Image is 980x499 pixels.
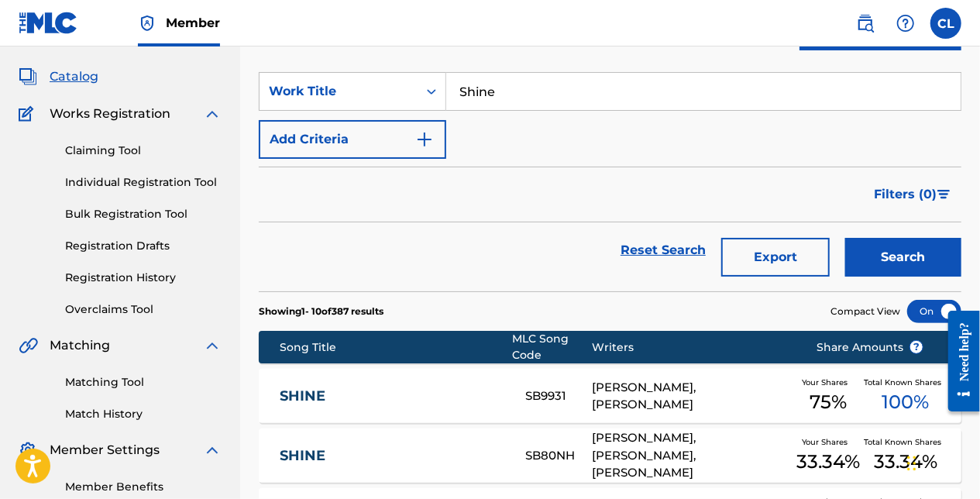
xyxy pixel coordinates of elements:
span: ? [910,341,923,353]
img: Top Rightsholder [138,14,156,33]
img: Matching [19,336,38,355]
span: Member Settings [50,441,160,459]
div: SB9931 [525,387,592,405]
span: 100 % [882,388,929,416]
a: SHINE [280,447,504,465]
div: User Menu [930,8,961,39]
span: Catalog [50,67,98,86]
a: CatalogCatalog [19,67,98,86]
span: 33.34 % [874,448,937,476]
a: Individual Registration Tool [65,174,222,191]
span: Member [166,14,220,32]
span: Compact View [830,305,900,318]
button: Search [845,238,961,277]
span: Works Registration [50,105,170,123]
a: SHINE [280,387,504,405]
span: Total Known Shares [864,377,947,388]
form: Search Form [259,72,961,291]
a: Claiming Tool [65,143,222,159]
span: Filters ( 0 ) [874,185,937,204]
img: 9d2ae6d4665cec9f34b9.svg [415,130,434,149]
a: Reset Search [613,233,714,267]
div: Writers [592,339,793,356]
a: Registration Drafts [65,238,222,254]
img: help [896,14,915,33]
p: Showing 1 - 10 of 387 results [259,305,383,318]
img: Member Settings [19,441,37,459]
div: Work Title [269,82,408,101]
a: Bulk Registration Tool [65,206,222,222]
img: expand [203,105,222,123]
button: Add Criteria [259,120,446,159]
a: Public Search [850,8,881,39]
span: 75 % [810,388,847,416]
iframe: Resource Center [937,299,980,424]
a: Registration History [65,270,222,286]
span: Matching [50,336,110,355]
div: [PERSON_NAME], [PERSON_NAME], [PERSON_NAME] [592,429,793,482]
div: MLC Song Code [512,331,592,363]
img: search [856,14,875,33]
div: Drag [907,440,916,487]
a: Overclaims Tool [65,301,222,318]
img: Catalog [19,67,37,86]
div: SB80NH [525,447,592,465]
span: Share Amounts [817,339,923,356]
span: 33.34 % [796,448,860,476]
a: Match History [65,406,222,422]
span: Your Shares [802,436,854,448]
button: Filters (0) [865,175,961,214]
button: Export [721,238,830,277]
a: Matching Tool [65,374,222,391]
img: MLC Logo [19,12,78,34]
a: SummarySummary [19,30,112,49]
div: Song Title [280,339,512,356]
a: Member Benefits [65,479,222,495]
img: Works Registration [19,105,39,123]
span: Your Shares [802,377,854,388]
div: [PERSON_NAME], [PERSON_NAME] [592,379,793,414]
iframe: Chat Widget [903,425,980,499]
span: Total Known Shares [864,436,947,448]
div: Help [890,8,921,39]
img: expand [203,441,222,459]
img: filter [937,190,951,199]
img: expand [203,336,222,355]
